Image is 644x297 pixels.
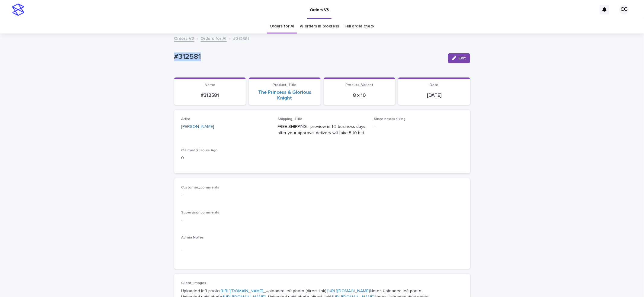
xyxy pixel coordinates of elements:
[178,93,242,98] p: #312581
[174,52,443,61] p: #312581
[181,124,214,130] a: [PERSON_NAME]
[374,117,405,121] span: Since needs fixing
[277,117,303,121] span: Shipping_Title
[205,83,215,87] span: Name
[344,19,374,33] a: Full order check
[181,155,271,161] p: 0
[233,35,250,42] p: #312581
[252,90,317,101] a: The Princess & Glorious Knight
[12,4,24,16] img: stacker-logo-s-only.png
[448,53,470,63] button: Edit
[174,35,194,42] a: Orders V3
[619,5,629,14] div: CG
[181,186,219,189] span: Customer_comments
[459,56,466,60] span: Edit
[221,289,264,293] a: [URL][DOMAIN_NAME]
[181,192,463,198] p: -
[181,149,218,152] span: Claimed X Hours Ago
[270,19,294,33] a: Orders for AI
[300,19,339,33] a: AI orders in progress
[181,211,219,214] span: Supervisor comments
[430,83,438,87] span: Date
[328,289,370,293] a: [URL][DOMAIN_NAME]
[181,117,191,121] span: Artist
[327,93,392,98] p: 8 x 10
[181,281,207,285] span: Client_Images
[374,124,463,130] p: -
[277,124,367,136] p: FREE SHIPPING - preview in 1-2 business days, after your approval delivery will take 5-10 b.d.
[181,217,463,223] p: -
[201,35,227,42] a: Orders for AI
[181,236,204,239] span: Admin Notes
[181,247,463,253] p: -
[402,93,466,98] p: [DATE]
[345,83,373,87] span: Product_Variant
[273,83,296,87] span: Product_Title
